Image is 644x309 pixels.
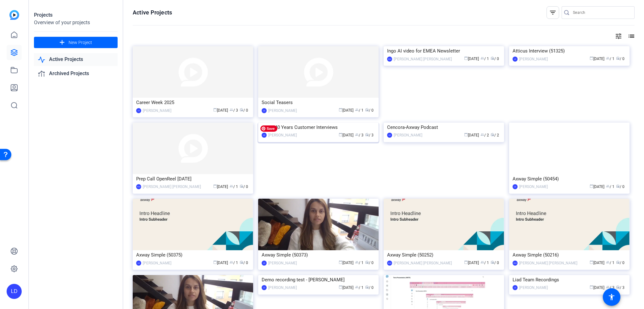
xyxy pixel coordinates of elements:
[513,184,518,189] div: LD
[262,98,375,107] div: Social Teasers
[262,275,375,284] div: Demo recording test - [PERSON_NAME]
[464,261,479,265] span: [DATE]
[616,261,625,265] span: / 0
[394,132,422,138] div: [PERSON_NAME]
[268,284,297,291] div: [PERSON_NAME]
[34,67,118,80] a: Archived Projects
[133,9,172,16] h1: Active Projects
[240,260,243,264] span: radio
[616,285,625,290] span: / 3
[339,261,353,265] span: [DATE]
[606,184,610,188] span: group
[606,57,614,61] span: / 1
[590,185,604,189] span: [DATE]
[606,285,610,289] span: group
[230,108,233,112] span: group
[464,57,479,61] span: [DATE]
[268,132,297,138] div: [PERSON_NAME]
[136,108,141,113] div: LD
[240,185,248,189] span: / 0
[240,108,243,112] span: radio
[616,184,620,188] span: radio
[213,108,217,112] span: calendar_today
[136,261,141,266] div: LD
[69,39,92,46] span: New Project
[34,19,118,26] div: Overview of your projects
[262,261,267,266] div: LD
[464,133,479,137] span: [DATE]
[590,260,593,264] span: calendar_today
[365,108,369,112] span: radio
[262,123,375,132] div: AFAH 40 Years Customer Interviews
[240,184,243,188] span: radio
[513,46,626,56] div: Atticus Interview (51325)
[491,56,494,60] span: radio
[136,98,250,107] div: Career Week 2025
[573,9,630,16] input: Search
[491,260,494,264] span: radio
[480,133,484,136] span: group
[590,56,593,60] span: calendar_today
[34,37,118,48] button: New Project
[339,285,342,289] span: calendar_today
[365,108,374,113] span: / 0
[34,11,118,19] div: Projects
[480,133,489,137] span: / 2
[355,261,364,265] span: / 1
[394,260,452,266] div: [PERSON_NAME] [PERSON_NAME]
[387,46,501,56] div: Ingo AI video for EMEA Newsletter
[262,133,267,138] div: LD
[143,260,171,266] div: [PERSON_NAME]
[606,261,614,265] span: / 1
[143,108,171,114] div: [PERSON_NAME]
[262,108,267,113] div: LD
[230,184,233,188] span: group
[262,285,267,290] div: LD
[387,123,501,132] div: Cencora-Axway Podcast
[365,285,369,289] span: radio
[136,250,250,260] div: Axway Simple (50375)
[143,184,201,190] div: [PERSON_NAME] [PERSON_NAME]
[213,184,217,188] span: calendar_today
[480,260,484,264] span: group
[339,108,342,112] span: calendar_today
[339,133,342,136] span: calendar_today
[519,284,548,291] div: [PERSON_NAME]
[491,57,499,61] span: / 0
[590,57,604,61] span: [DATE]
[616,57,625,61] span: / 0
[387,133,392,138] div: LD
[590,285,604,290] span: [DATE]
[606,56,610,60] span: group
[230,261,238,265] span: / 1
[387,250,501,260] div: Axway Simple (50252)
[387,57,392,62] div: AGA
[262,250,375,260] div: Axway Simple (50373)
[480,261,489,265] span: / 1
[513,57,518,62] div: LD
[260,125,277,132] span: Save
[365,261,374,265] span: / 0
[616,285,620,289] span: radio
[491,133,494,136] span: radio
[355,133,359,136] span: group
[513,275,626,284] div: Liad Team Recordings
[627,32,635,40] mat-icon: list
[213,108,228,113] span: [DATE]
[355,108,364,113] span: / 1
[519,56,548,62] div: [PERSON_NAME]
[513,174,626,184] div: Axway Simple (50454)
[464,56,468,60] span: calendar_today
[339,285,353,290] span: [DATE]
[480,56,484,60] span: group
[355,108,359,112] span: group
[615,32,622,40] mat-icon: tune
[355,285,364,290] span: / 1
[616,56,620,60] span: radio
[606,260,610,264] span: group
[339,260,342,264] span: calendar_today
[240,108,248,113] span: / 0
[491,133,499,137] span: / 2
[213,261,228,265] span: [DATE]
[616,260,620,264] span: radio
